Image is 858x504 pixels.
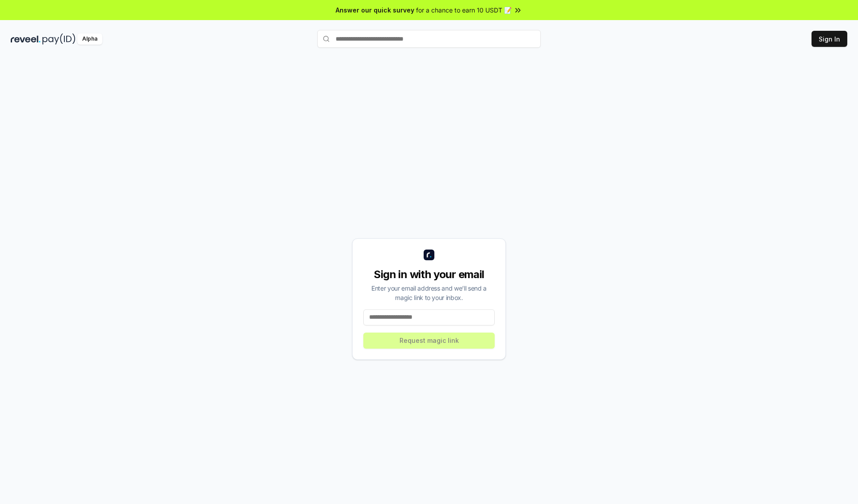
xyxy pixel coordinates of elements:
div: Alpha [77,33,102,45]
div: Enter your email address and we’ll send a magic link to your inbox. [363,283,495,302]
div: Sign in with your email [363,267,495,282]
span: Answer our quick survey [336,5,414,15]
button: Sign In [812,31,847,47]
img: reveel_dark [11,33,41,45]
img: pay_id [42,33,76,45]
img: logo_small [424,250,434,260]
span: for a chance to earn 10 USDT 📝 [416,5,512,15]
